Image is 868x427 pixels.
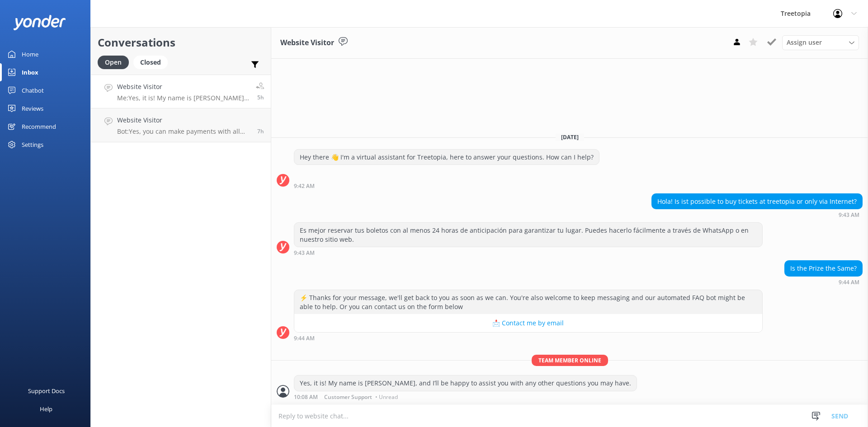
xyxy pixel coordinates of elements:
div: Hola! Is ist possible to buy tickets at treetopia or only via Internet? [652,194,862,209]
div: Is the Prize the Same? [785,261,862,276]
span: [DATE] [556,133,584,141]
p: Bot: Yes, you can make payments with all major credit and debit cards. [117,127,250,136]
strong: 10:08 AM [294,394,318,400]
div: ⚡ Thanks for your message, we'll get back to you as soon as we can. You're also welcome to keep m... [294,290,762,314]
strong: 9:43 AM [839,212,859,218]
div: 09:43am 13-Aug-2025 (UTC -06:00) America/Mexico_City [651,211,863,218]
span: Customer Support [324,394,372,400]
div: Es mejor reservar tus boletos con al menos 24 horas de anticipación para garantizar tu lugar. Pue... [294,223,762,247]
div: Yes, it is! My name is [PERSON_NAME], and I’ll be happy to assist you with any other questions yo... [294,375,637,391]
strong: 9:44 AM [294,336,315,341]
div: 09:43am 13-Aug-2025 (UTC -06:00) America/Mexico_City [294,249,763,256]
div: 09:42am 13-Aug-2025 (UTC -06:00) America/Mexico_City [294,183,599,189]
span: 08:07am 13-Aug-2025 (UTC -06:00) America/Mexico_City [257,127,264,135]
div: 10:08am 13-Aug-2025 (UTC -06:00) America/Mexico_City [294,394,637,400]
strong: 9:43 AM [294,250,315,256]
img: yonder-white-logo.png [14,15,66,30]
div: Chatbot [22,81,44,99]
span: Assign user [787,38,822,47]
div: Settings [22,136,43,154]
strong: 9:42 AM [294,183,315,189]
span: Team member online [532,355,608,366]
div: Assign User [782,35,859,50]
div: Inbox [22,63,38,81]
a: Closed [133,57,172,67]
div: Support Docs [28,382,65,400]
h4: Website Visitor [117,82,249,92]
p: Me: Yes, it is! My name is [PERSON_NAME], and I’ll be happy to assist you with any other question... [117,94,249,102]
a: Website VisitorBot:Yes, you can make payments with all major credit and debit cards.7h [91,108,271,142]
a: Website VisitorMe:Yes, it is! My name is [PERSON_NAME], and I’ll be happy to assist you with any ... [91,75,271,108]
div: Home [22,45,38,63]
a: Open [98,57,133,67]
h4: Website Visitor [117,115,250,125]
button: 📩 Contact me by email [294,314,762,332]
span: 10:08am 13-Aug-2025 (UTC -06:00) America/Mexico_City [257,94,264,101]
div: Recommend [22,117,56,136]
span: • Unread [375,394,398,400]
div: 09:44am 13-Aug-2025 (UTC -06:00) America/Mexico_City [294,335,763,341]
div: Help [40,400,52,418]
h3: Website Visitor [280,37,334,49]
div: Reviews [22,99,43,117]
strong: 9:44 AM [839,280,859,285]
div: Closed [133,56,168,69]
h2: Conversations [98,34,264,51]
div: 09:44am 13-Aug-2025 (UTC -06:00) America/Mexico_City [784,279,863,285]
div: Hey there 👋 I'm a virtual assistant for Treetopia, here to answer your questions. How can I help? [294,150,599,165]
div: Open [98,56,129,69]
